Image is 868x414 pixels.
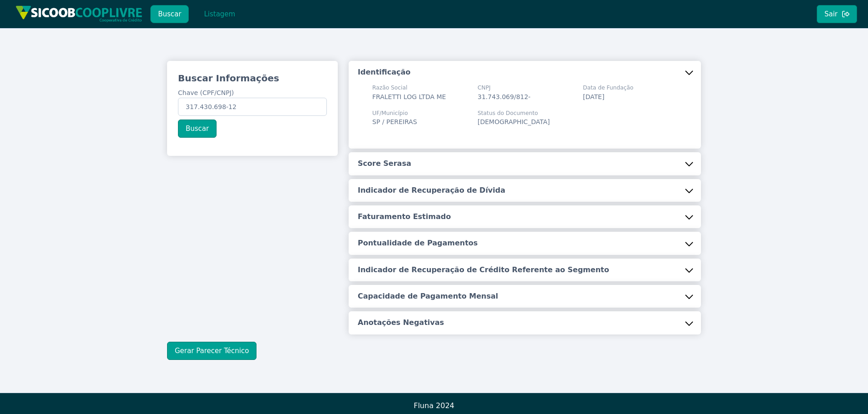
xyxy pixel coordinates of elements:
button: Identificação [349,61,701,84]
button: Pontualidade de Pagamentos [349,232,701,254]
input: Chave (CPF/CNPJ) [178,98,327,116]
button: Score Serasa [349,152,701,175]
h5: Score Serasa [358,159,411,169]
h5: Identificação [358,67,410,77]
button: Gerar Parecer Técnico [167,342,256,360]
button: Listagem [196,5,243,23]
h5: Indicador de Recuperação de Crédito Referente ao Segmento [358,265,609,275]
span: CNPJ [478,84,531,92]
span: UF/Município [372,109,417,117]
img: img/sicoob_cooplivre.png [15,5,143,22]
span: Chave (CPF/CNPJ) [178,89,234,96]
button: Sair [817,5,857,23]
button: Indicador de Recuperação de Dívida [349,179,701,202]
span: Data de Fundação [583,84,633,92]
span: [DATE] [583,93,604,100]
h5: Faturamento Estimado [358,212,451,222]
span: 31.743.069/812- [478,93,531,100]
h3: Buscar Informações [178,72,327,85]
button: Capacidade de Pagamento Mensal [349,285,701,308]
button: Anotações Negativas [349,311,701,334]
button: Faturamento Estimado [349,205,701,228]
span: [DEMOGRAPHIC_DATA] [478,118,550,125]
span: Fluna 2024 [414,401,454,410]
h5: Anotações Negativas [358,318,444,328]
span: FRALETTI LOG LTDA ME [372,93,446,100]
span: Razão Social [372,84,446,92]
span: Status do Documento [478,109,550,117]
h5: Capacidade de Pagamento Mensal [358,291,498,301]
button: Buscar [150,5,189,23]
button: Buscar [178,120,217,138]
h5: Indicador de Recuperação de Dívida [358,185,505,195]
span: SP / PEREIRAS [372,118,417,125]
h5: Pontualidade de Pagamentos [358,238,478,248]
button: Indicador de Recuperação de Crédito Referente ao Segmento [349,259,701,281]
